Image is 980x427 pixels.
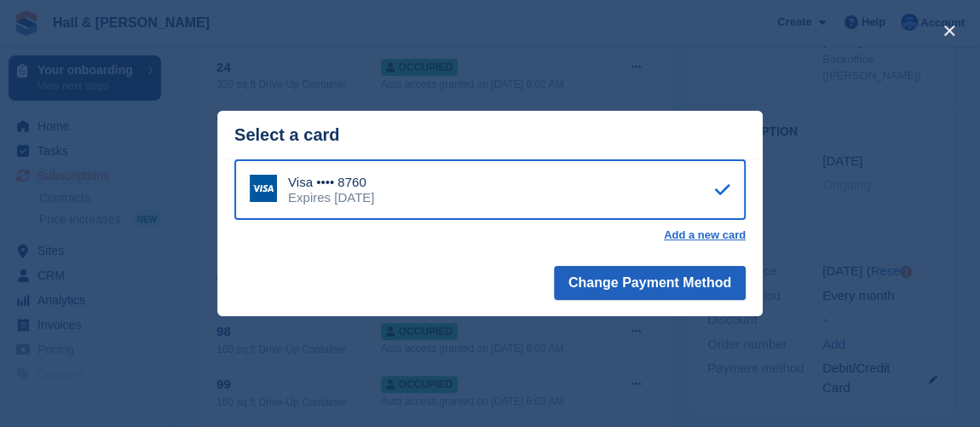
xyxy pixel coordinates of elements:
div: Select a card [234,125,746,145]
div: Expires [DATE] [288,190,374,205]
button: close [936,17,963,44]
a: Add a new card [664,228,746,242]
div: Visa •••• 8760 [288,175,374,190]
button: Change Payment Method [554,266,746,300]
img: Visa Logo [250,175,277,202]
